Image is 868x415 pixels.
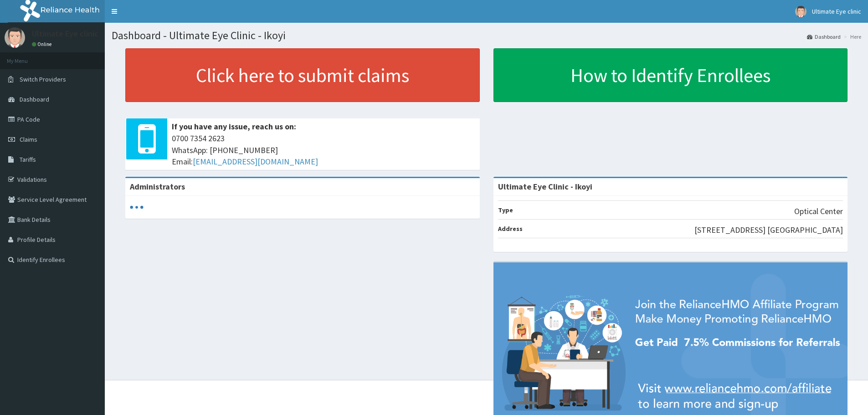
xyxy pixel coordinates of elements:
[112,30,861,41] h1: Dashboard - Ultimate Eye Clinic - Ikoyi
[20,155,36,164] span: Tariffs
[812,7,861,15] span: Ultimate Eye clinic
[125,48,480,102] a: Click here to submit claims
[498,206,513,214] b: Type
[694,224,843,236] p: [STREET_ADDRESS] [GEOGRAPHIC_DATA]
[32,30,98,38] p: Ultimate Eye clinic
[795,6,806,17] img: User Image
[20,95,49,103] span: Dashboard
[498,225,523,233] b: Address
[172,133,475,168] span: 0700 7354 2623 WhatsApp: [PHONE_NUMBER] Email:
[5,27,25,48] img: User Image
[493,48,848,102] a: How to Identify Enrollees
[130,181,185,192] b: Administrators
[20,135,37,143] span: Claims
[193,156,318,167] a: [EMAIL_ADDRESS][DOMAIN_NAME]
[794,205,843,217] p: Optical Center
[498,181,592,192] strong: Ultimate Eye Clinic - Ikoyi
[172,121,296,132] b: If you have any issue, reach us on:
[32,41,54,47] a: Online
[842,33,861,41] li: Here
[130,200,144,214] svg: audio-loading
[20,75,66,83] span: Switch Providers
[807,33,841,41] a: Dashboard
